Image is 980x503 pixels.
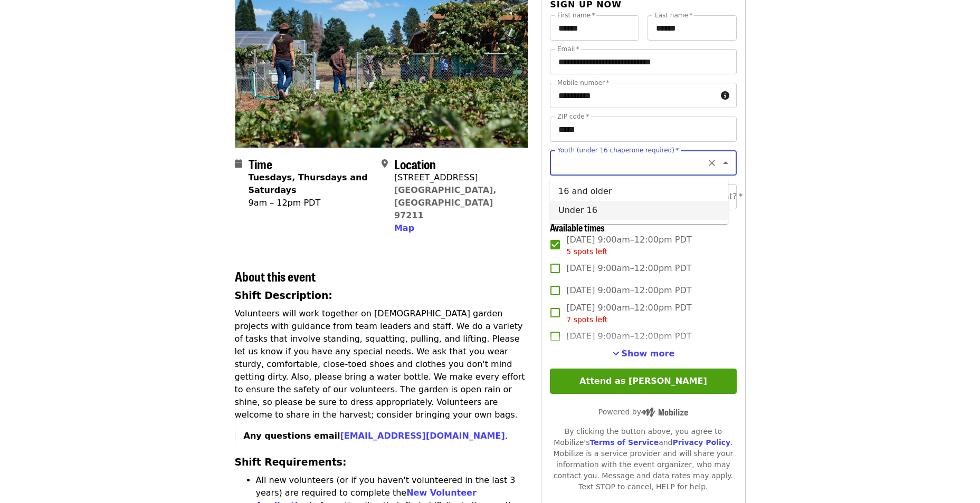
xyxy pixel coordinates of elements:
[340,431,505,441] a: [EMAIL_ADDRESS][DOMAIN_NAME]
[566,234,691,257] span: [DATE] 9:00am–12:00pm PDT
[235,307,529,421] p: Volunteers will work together on [DEMOGRAPHIC_DATA] garden projects with guidance from team leade...
[550,15,639,41] input: First name
[235,159,242,169] i: calendar icon
[550,83,716,108] input: Mobile number
[557,113,589,120] label: ZIP code
[394,171,520,184] div: [STREET_ADDRESS]
[648,15,737,41] input: Last name
[612,347,675,360] button: See more timeslots
[550,426,736,492] div: By clicking the button above, you agree to Mobilize's and . Mobilize is a service provider and wi...
[622,349,675,359] span: Show more
[249,197,373,209] div: 9am – 12pm PDT
[249,172,368,195] strong: Tuesdays, Thursdays and Saturdays
[721,91,729,101] i: circle-info icon
[705,156,719,170] button: Clear
[557,80,609,86] label: Mobile number
[566,262,691,275] span: [DATE] 9:00am–12:00pm PDT
[557,147,679,153] label: Youth (under 16 chaperone required)
[550,117,736,142] input: ZIP code
[249,154,272,173] span: Time
[394,185,497,220] a: [GEOGRAPHIC_DATA], [GEOGRAPHIC_DATA] 97211
[550,201,728,220] li: Under 16
[566,302,691,325] span: [DATE] 9:00am–12:00pm PDT
[566,315,607,324] span: 7 spots left
[566,330,691,343] span: [DATE] 9:00am–12:00pm PDT
[655,12,692,18] label: Last name
[557,46,579,52] label: Email
[244,431,505,441] strong: Any questions email
[235,457,347,468] strong: Shift Requirements:
[244,430,529,442] p: .
[550,220,605,234] span: Available times
[589,438,659,447] a: Terms of Service
[235,290,332,301] strong: Shift Description:
[641,408,688,417] img: Powered by Mobilize
[394,154,436,173] span: Location
[235,267,316,285] span: About this event
[718,156,733,170] button: Close
[598,408,688,416] span: Powered by
[550,182,728,201] li: 16 and older
[394,222,414,235] button: Map
[672,438,730,447] a: Privacy Policy
[557,12,595,18] label: First name
[394,223,414,233] span: Map
[550,369,736,394] button: Attend as [PERSON_NAME]
[566,284,691,297] span: [DATE] 9:00am–12:00pm PDT
[566,247,607,256] span: 5 spots left
[550,49,736,74] input: Email
[382,159,388,169] i: map-marker-alt icon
